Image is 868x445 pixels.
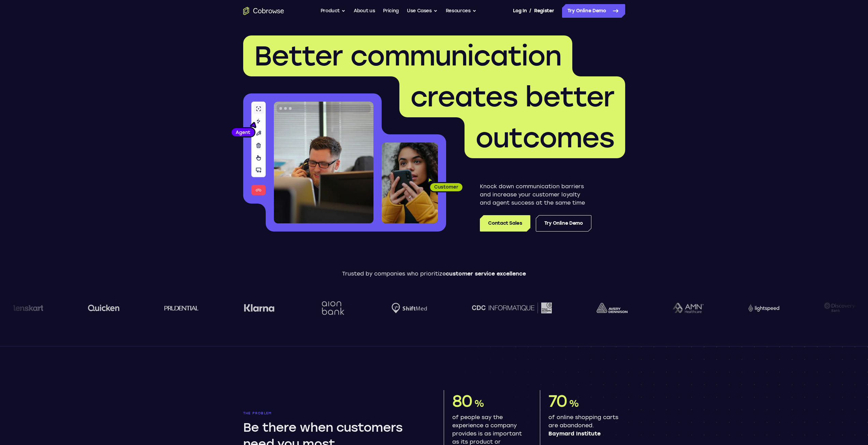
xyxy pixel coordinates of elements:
a: Go to the home page [243,7,284,15]
button: Use Cases [407,4,438,18]
p: Knock down communication barriers and increase your customer loyalty and agent success at the sam... [480,182,591,207]
img: Shiftmed [389,303,425,313]
p: of online shopping carts are abandoned. [548,413,620,438]
span: 80 [452,391,473,411]
span: customer service excellence [446,270,526,277]
span: Baymard Institute [548,430,620,438]
img: A customer holding their phone [382,143,438,223]
img: prudential [162,305,196,311]
span: outcomes [475,121,614,154]
img: Aion Bank [317,294,344,322]
a: Try Online Demo [536,215,591,232]
a: Register [534,4,554,18]
span: / [529,7,531,15]
span: 70 [548,391,568,411]
a: Contact Sales [480,215,530,232]
span: % [569,398,579,409]
span: % [474,398,484,409]
span: creates better [410,80,614,113]
img: avery-dennison [594,303,625,313]
span: Better communication [254,40,561,72]
button: Resources [446,4,476,18]
img: Lightspeed [746,304,777,311]
a: Pricing [383,4,399,18]
img: CDC Informatique [470,302,549,313]
a: Log In [513,4,527,18]
p: The problem [243,411,425,415]
img: quicken [86,302,117,313]
img: Klarna [241,304,272,312]
a: Try Online Demo [562,4,625,18]
button: Product [321,4,346,18]
a: About us [354,4,375,18]
img: A customer support agent talking on the phone [274,102,373,223]
img: AMN Healthcare [670,303,701,313]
